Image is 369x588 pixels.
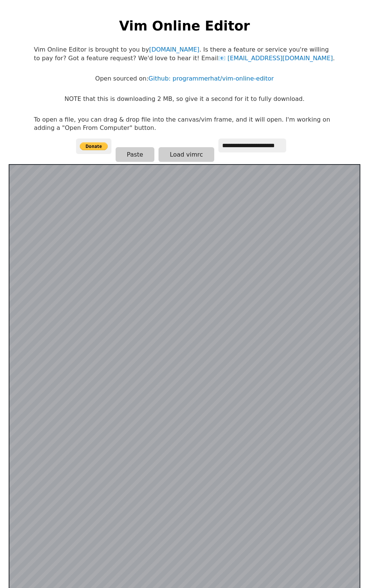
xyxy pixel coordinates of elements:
[116,147,154,162] button: Paste
[159,147,214,162] button: Load vimrc
[64,95,304,103] p: NOTE that this is downloading 2 MB, so give it a second for it to fully download.
[119,17,250,35] h1: Vim Online Editor
[148,75,274,82] a: Github: programmerhat/vim-online-editor
[34,116,335,133] p: To open a file, you can drag & drop file into the canvas/vim frame, and it will open. I'm working...
[34,46,335,62] p: Vim Online Editor is brought to you by . Is there a feature or service you're willing to pay for?...
[95,75,274,83] p: Open sourced on:
[149,46,200,53] a: [DOMAIN_NAME]
[218,55,333,62] a: [EMAIL_ADDRESS][DOMAIN_NAME]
